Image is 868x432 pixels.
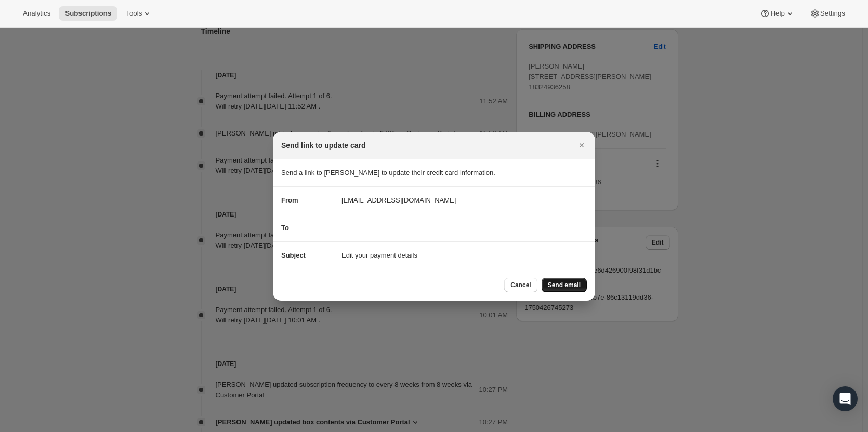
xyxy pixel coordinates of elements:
[820,9,845,18] span: Settings
[574,138,589,153] button: Close
[341,195,456,206] span: [EMAIL_ADDRESS][DOMAIN_NAME]
[120,6,159,21] button: Tools
[754,6,801,21] button: Help
[281,251,306,259] span: Subject
[23,9,50,18] span: Analytics
[59,6,117,21] button: Subscriptions
[17,6,57,21] button: Analytics
[504,278,537,292] button: Cancel
[770,9,784,18] span: Help
[281,168,587,178] p: Send a link to [PERSON_NAME] to update their credit card information.
[833,386,858,411] div: Open Intercom Messenger
[510,281,531,289] span: Cancel
[548,281,581,289] span: Send email
[542,278,587,292] button: Send email
[281,224,289,232] span: To
[804,6,851,21] button: Settings
[281,140,366,151] h2: Send link to update card
[65,9,111,18] span: Subscriptions
[281,196,298,204] span: From
[341,250,417,261] span: Edit your payment details
[126,9,142,18] span: Tools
